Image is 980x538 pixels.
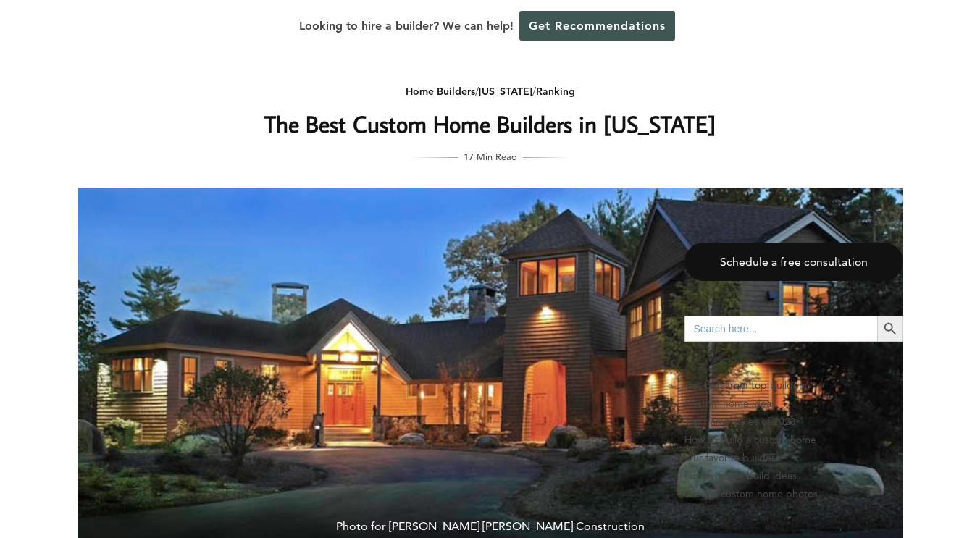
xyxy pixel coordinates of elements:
[201,83,779,101] div: / /
[464,148,517,164] span: 17 Min Read
[908,466,963,521] iframe: Drift Widget Chat Controller
[201,106,779,141] h1: The Best Custom Home Builders in [US_STATE]
[406,85,475,98] a: Home Builders
[519,11,675,41] a: Get Recommendations
[536,85,575,98] a: Ranking
[479,85,532,98] a: [US_STATE]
